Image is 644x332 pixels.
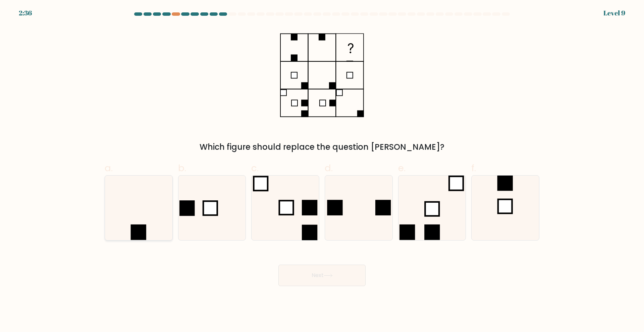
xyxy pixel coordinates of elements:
[105,161,113,175] span: a.
[603,8,625,18] div: Level 9
[178,161,186,175] span: b.
[251,161,259,175] span: c.
[19,8,32,18] div: 2:36
[278,265,366,286] button: Next
[471,161,476,175] span: f.
[109,141,535,153] div: Which figure should replace the question [PERSON_NAME]?
[325,161,333,175] span: d.
[398,161,406,175] span: e.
